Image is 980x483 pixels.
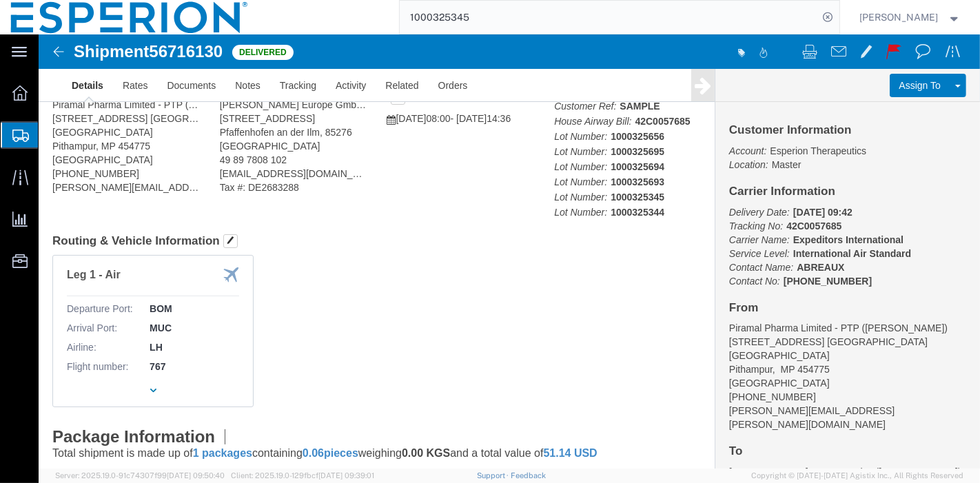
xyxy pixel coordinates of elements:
[400,1,819,34] input: Search for shipment number, reference number
[751,470,963,482] span: Copyright © [DATE]-[DATE] Agistix Inc., All Rights Reserved
[859,9,961,25] button: [PERSON_NAME]
[860,10,939,25] span: Alexandra Breaux
[511,471,546,480] a: Feedback
[231,471,374,480] span: Client: 2025.19.0-129fbcf
[39,34,980,469] iframe: FS Legacy Container
[167,471,225,480] span: [DATE] 09:50:40
[477,471,511,480] a: Support
[318,471,374,480] span: [DATE] 09:39:01
[55,471,225,480] span: Server: 2025.19.0-91c74307f99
